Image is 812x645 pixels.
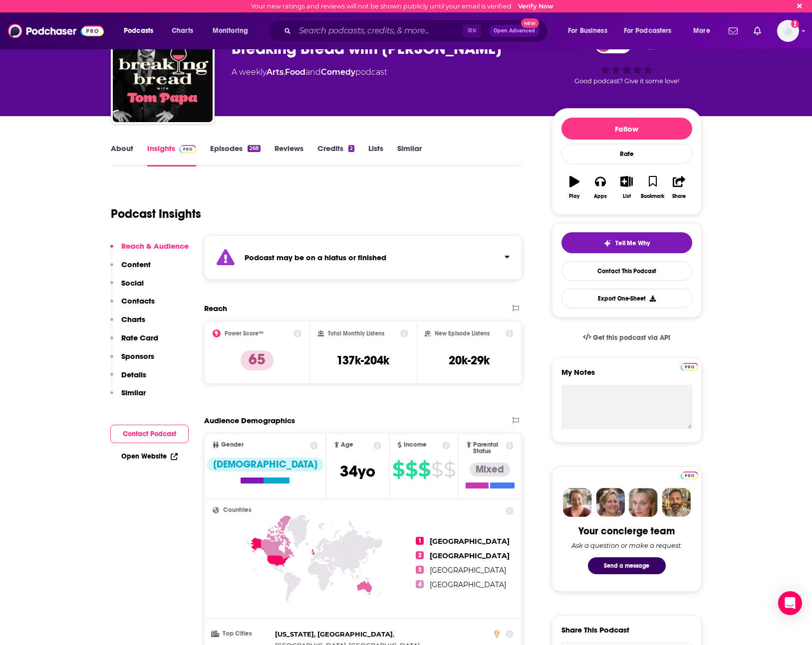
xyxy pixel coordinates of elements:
[561,625,629,635] h3: Share This Podcast
[613,169,639,205] button: List
[110,425,189,443] button: Contact Podcast
[561,23,620,39] button: open menu
[110,333,158,351] button: Rate Card
[110,241,189,260] button: Reach & Audience
[267,67,283,77] a: Arts
[473,442,504,455] span: Parental Status
[117,23,166,39] button: open menu
[121,452,178,461] a: Open Website
[561,289,692,308] button: Export One-Sheet
[295,23,463,39] input: Search podcasts, credits, & more...
[593,333,670,342] span: Get this podcast via API
[305,67,321,77] span: and
[594,193,607,199] div: Apps
[317,144,354,166] a: Credits2
[121,260,151,269] p: Content
[275,630,393,638] span: [US_STATE], [GEOGRAPHIC_DATA]
[121,315,145,324] p: Charts
[693,24,710,38] span: More
[430,551,510,560] a: [GEOGRAPHIC_DATA]
[578,525,675,537] div: Your concierge team
[686,23,723,39] button: open menu
[416,580,424,588] span: 4
[518,2,553,10] a: Verify Now
[681,470,698,480] a: Pro website
[588,557,666,574] button: Send a message
[392,462,404,478] span: $
[624,24,672,38] span: For Podcasters
[489,25,540,37] button: Open AdvancedNew
[121,241,189,251] p: Reach & Audience
[561,169,587,205] button: Play
[666,169,692,205] button: Share
[463,24,481,37] span: ⌘ K
[121,278,144,288] p: Social
[110,296,155,315] button: Contacts
[662,488,691,517] img: Jon Profile
[232,66,387,78] div: A weekly podcast
[368,144,383,166] a: Lists
[121,296,155,306] p: Contacts
[110,278,144,297] button: Social
[213,24,248,38] span: Monitoring
[623,193,631,199] div: List
[777,20,799,42] button: Show profile menu
[348,145,354,152] div: 2
[207,458,323,484] a: [DEMOGRAPHIC_DATA]
[8,21,104,40] a: Podchaser - Follow, Share and Rate Podcasts
[111,144,133,166] a: About
[617,23,686,39] button: open menu
[113,22,213,122] a: Breaking Bread with Tom Papa
[321,67,355,77] a: Comedy
[521,18,539,28] span: New
[405,462,417,478] span: $
[778,591,802,615] div: Open Intercom Messenger
[336,353,389,368] h3: 137k-204k
[283,67,285,77] span: ,
[241,350,273,370] p: 65
[110,351,154,370] button: Sponsors
[340,467,375,480] a: 34yo
[110,388,146,406] button: Similar
[672,193,686,199] div: Share
[777,20,799,42] img: User Profile
[435,330,490,337] h2: New Episode Listens
[248,145,260,152] div: 268
[110,315,145,333] button: Charts
[574,77,679,85] span: Good podcast? Give it some love!
[571,541,682,549] div: Ask a question or make a request.
[328,330,384,337] h2: Total Monthly Listens
[223,507,252,513] span: Countries
[575,325,679,350] a: Get this podcast via API
[225,330,264,337] h2: Power Score™
[791,20,799,28] svg: Email not verified
[681,363,698,371] img: Podchaser Pro
[121,370,146,379] p: Details
[561,261,692,281] a: Contact This Podcast
[110,260,151,278] button: Content
[111,206,201,221] h1: Podcast Insights
[245,253,386,262] strong: Podcast may be on a hiatus or finished
[110,370,146,388] button: Details
[418,462,430,478] span: $
[204,416,295,425] h2: Audience Demographics
[165,23,199,39] a: Charts
[277,19,557,42] div: Search podcasts, credits, & more...
[392,462,455,478] a: $$$$$
[340,462,375,481] span: 34 yo
[569,193,579,199] div: Play
[285,67,305,77] a: Food
[470,463,510,477] div: Mixed
[172,24,193,38] span: Charts
[615,239,650,247] span: Tell Me Why
[210,144,260,166] a: Episodes268
[430,537,510,546] a: [GEOGRAPHIC_DATA]
[561,367,692,385] label: My Notes
[221,442,244,448] span: Gender
[629,488,658,517] img: Jules Profile
[204,235,523,280] section: Click to expand status details
[251,2,553,10] div: Your new ratings and reviews will not be shown publicly until your email is verified.
[431,462,443,478] span: $
[416,537,424,545] span: 1
[121,333,158,342] p: Rate Card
